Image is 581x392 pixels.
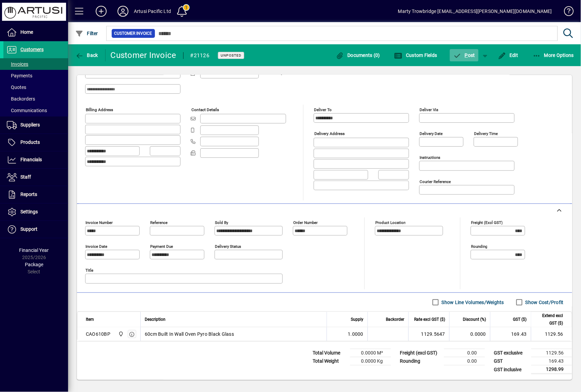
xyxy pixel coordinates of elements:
[444,357,485,365] td: 0.00
[215,244,241,249] mat-label: Delivery status
[375,220,406,225] mat-label: Product location
[440,299,504,306] label: Show Line Volumes/Weights
[463,316,486,323] span: Discount (%)
[293,220,318,225] mat-label: Order number
[74,27,100,40] button: Filter
[531,327,572,341] td: 1129.56
[3,81,68,93] a: Quotes
[396,357,444,365] td: Rounding
[531,349,572,357] td: 1129.56
[215,220,228,225] mat-label: Sold by
[68,49,106,61] app-page-header-button: Back
[420,131,443,136] mat-label: Delivery date
[3,134,68,151] a: Products
[20,29,33,35] span: Home
[20,174,31,180] span: Staff
[20,122,40,127] span: Suppliers
[20,157,42,162] span: Financials
[420,155,440,160] mat-label: Instructions
[531,357,572,365] td: 169.43
[7,61,28,67] span: Invoices
[20,139,40,145] span: Products
[350,349,391,357] td: 0.0000 M³
[309,357,350,365] td: Total Weight
[85,244,107,249] mat-label: Invoice date
[3,70,68,81] a: Payments
[7,85,26,90] span: Quotes
[20,192,37,197] span: Reports
[350,357,391,365] td: 0.0000 Kg
[498,52,518,58] span: Edit
[221,53,241,58] span: Unposted
[351,316,363,323] span: Supply
[7,96,35,102] span: Backorders
[7,73,32,78] span: Payments
[90,5,112,17] button: Add
[85,268,93,273] mat-label: Title
[420,179,451,184] mat-label: Courier Reference
[86,331,110,337] div: CAO610BP
[75,31,98,36] span: Filter
[490,357,531,365] td: GST
[471,220,503,225] mat-label: Freight (excl GST)
[3,93,68,105] a: Backorders
[19,247,49,253] span: Financial Year
[7,108,47,113] span: Communications
[134,6,171,17] div: Artusi Pacific Ltd
[3,24,68,41] a: Home
[3,117,68,134] a: Suppliers
[396,349,444,357] td: Freight (excl GST)
[393,49,439,61] button: Custom Fields
[3,58,68,70] a: Invoices
[531,365,572,374] td: 1298.99
[85,220,113,225] mat-label: Invoice number
[20,226,37,232] span: Support
[20,209,38,214] span: Settings
[471,244,487,249] mat-label: Rounding
[531,49,576,61] button: More Options
[386,316,404,323] span: Backorder
[116,330,124,338] span: Main Warehouse
[74,49,100,61] button: Back
[398,6,552,17] div: Marty Trowbridge [EMAIL_ADDRESS][PERSON_NAME][DOMAIN_NAME]
[348,331,364,337] span: 1.0000
[474,131,498,136] mat-label: Delivery time
[3,221,68,238] a: Support
[20,47,44,52] span: Customers
[145,331,234,337] span: 60cm Built In Wall Oven Pyro Black Glass
[145,316,166,323] span: Description
[496,49,520,61] button: Edit
[150,220,168,225] mat-label: Reference
[420,107,438,112] mat-label: Deliver via
[314,107,332,112] mat-label: Deliver To
[453,52,475,58] span: ost
[309,349,350,357] td: Total Volume
[490,365,531,374] td: GST inclusive
[3,203,68,221] a: Settings
[414,316,445,323] span: Rate excl GST ($)
[75,52,98,58] span: Back
[3,151,68,168] a: Financials
[190,50,210,61] div: #21126
[114,30,152,37] span: Customer Invoice
[535,312,563,327] span: Extend excl GST ($)
[524,299,564,306] label: Show Cost/Profit
[465,52,468,58] span: P
[394,52,437,58] span: Custom Fields
[450,49,479,61] button: Post
[3,169,68,186] a: Staff
[449,327,490,341] td: 0.0000
[3,105,68,116] a: Communications
[111,50,176,61] div: Customer Invoice
[444,349,485,357] td: 0.00
[3,186,68,203] a: Reports
[336,52,380,58] span: Documents (0)
[533,52,574,58] span: More Options
[559,1,572,24] a: Knowledge Base
[413,331,445,337] div: 1129.5647
[490,327,531,341] td: 169.43
[334,49,382,61] button: Documents (0)
[490,349,531,357] td: GST exclusive
[86,316,94,323] span: Item
[112,5,134,17] button: Profile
